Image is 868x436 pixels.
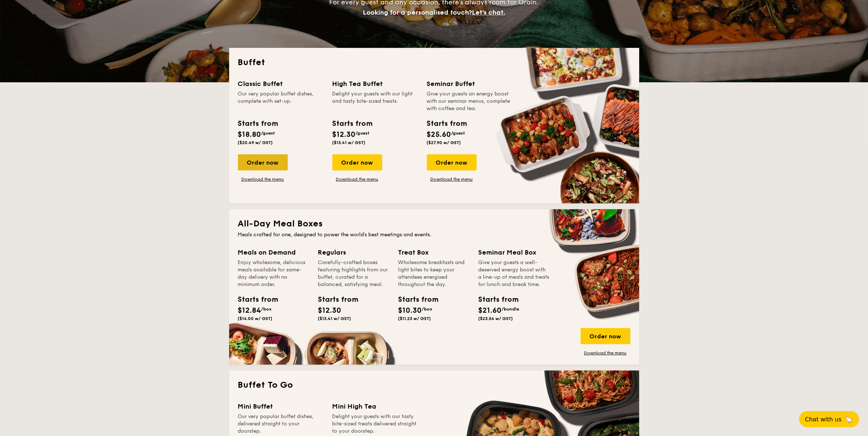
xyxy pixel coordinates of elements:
button: Chat with us🦙 [799,411,859,427]
div: Starts from [318,294,351,305]
span: ($23.54 w/ GST) [478,316,513,321]
div: Classic Buffet [238,79,324,89]
a: Download the menu [238,176,288,182]
div: Starts from [398,294,431,305]
div: Mini Buffet [238,401,324,411]
div: High Tea Buffet [332,79,418,89]
div: Carefully-crafted boxes featuring highlights from our buffet, curated for a balanced, satisfying ... [318,259,390,288]
div: Wholesome breakfasts and light bites to keep your attendees energised throughout the day. [398,259,470,288]
span: ($27.90 w/ GST) [427,140,461,145]
span: ($14.00 w/ GST) [238,316,273,321]
span: $12.30 [318,306,342,315]
span: /guest [356,131,370,136]
span: ($20.49 w/ GST) [238,140,273,145]
span: ($13.41 w/ GST) [332,140,366,145]
span: /bundle [502,307,519,312]
div: Our very popular buffet dishes, complete with set-up. [238,90,324,112]
div: Order now [238,154,288,170]
div: Enjoy wholesome, delicious meals available for same-day delivery with no minimum order. [238,259,309,288]
div: Give your guests a well-deserved energy boost with a line-up of meals and treats for lunch and br... [478,259,550,288]
div: Regulars [318,247,390,258]
div: Starts from [478,294,511,305]
div: Starts from [238,118,278,129]
span: $12.84 [238,306,261,315]
div: Starts from [427,118,467,129]
div: Order now [581,328,630,344]
span: ($13.41 w/ GST) [318,316,351,321]
span: ($11.23 w/ GST) [398,316,431,321]
h2: All-Day Meal Boxes [238,218,630,230]
div: Our very popular buffet dishes, delivered straight to your doorstep. [238,413,324,435]
div: Give your guests an energy boost with our seminar menus, complete with coffee and tea. [427,90,513,112]
div: Mini High Tea [332,401,418,411]
span: Looking for a personalised touch? [363,8,472,16]
div: Order now [332,154,382,170]
div: Order now [427,154,477,170]
span: /box [422,307,433,312]
div: Starts from [238,294,271,305]
span: $10.30 [398,306,422,315]
a: Download the menu [332,176,382,182]
span: $12.30 [332,130,356,139]
div: Meals crafted for one, designed to power the world's best meetings and events. [238,231,630,238]
div: Treat Box [398,247,470,258]
h2: Buffet To Go [238,379,630,391]
a: Download the menu [581,350,630,356]
span: $18.80 [238,130,261,139]
div: Starts from [332,118,372,129]
div: Delight your guests with our light and tasty bite-sized treats. [332,90,418,112]
a: Download the menu [427,176,477,182]
div: Delight your guests with our tasty bite-sized treats delivered straight to your doorstep. [332,413,418,435]
span: $21.60 [478,306,502,315]
span: 🦙 [845,415,853,424]
span: $25.60 [427,130,451,139]
span: /box [261,307,272,312]
h2: Buffet [238,57,630,68]
span: /guest [451,131,465,136]
div: Seminar Buffet [427,79,513,89]
span: Let's chat. [472,8,505,16]
span: Chat with us [805,416,842,423]
div: Seminar Meal Box [478,247,550,258]
span: /guest [261,131,275,136]
div: Meals on Demand [238,247,309,258]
